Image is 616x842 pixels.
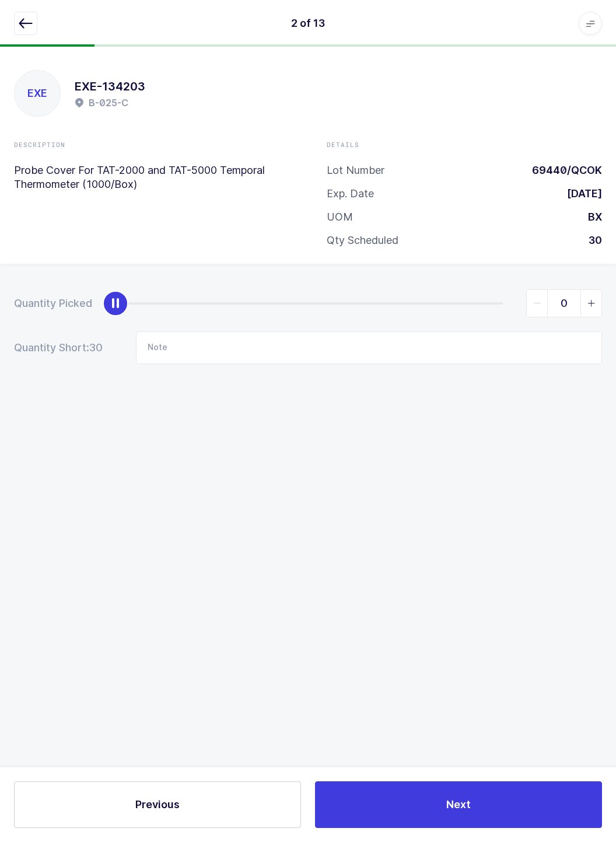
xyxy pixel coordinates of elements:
[446,797,471,812] span: Next
[75,77,145,96] h1: EXE-134203
[315,781,602,828] button: Next
[327,187,374,201] div: Exp. Date
[523,163,602,177] div: 69440/QCOK
[89,341,113,355] span: 30
[14,163,289,191] p: Probe Cover For TAT-2000 and TAT-5000 Temporal Thermometer (1000/Box)
[327,140,602,149] div: Details
[579,233,602,247] div: 30
[327,210,353,224] div: UOM
[135,797,180,812] span: Previous
[327,163,384,177] div: Lot Number
[136,331,602,364] input: Note
[579,210,602,224] div: BX
[291,16,325,30] div: 2 of 13
[89,96,128,110] h2: B-025-C
[327,233,398,247] div: Qty Scheduled
[558,187,602,201] div: [DATE]
[14,781,301,828] button: Previous
[14,140,289,149] div: Description
[15,71,60,116] div: EXE
[116,289,602,317] div: slider between 0 and 30
[14,296,92,310] div: Quantity Picked
[14,341,113,355] div: Quantity Short:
